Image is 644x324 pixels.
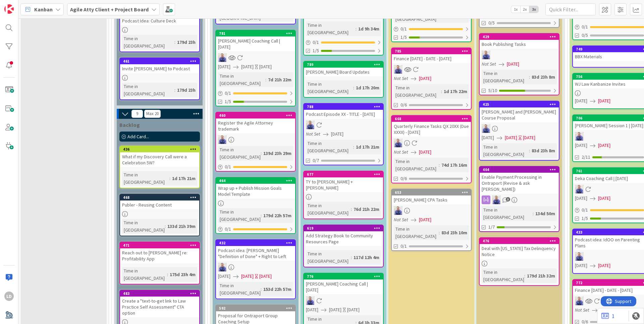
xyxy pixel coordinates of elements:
i: Not Set [394,217,408,223]
div: [PERSON_NAME] Coaching Call | [DATE] [216,36,295,51]
div: 153d 22h 57m [262,286,293,293]
div: 464Wrap up + Publish Mission Goals Model Template [216,178,295,198]
a: 789[PERSON_NAME] Board UpdatesTime in [GEOGRAPHIC_DATA]:1d 17h 20m [303,61,384,98]
div: Enable Payment Processing in Ontraport (Revise & ask [PERSON_NAME]) [480,173,559,193]
img: JG [218,135,227,144]
div: Time in [GEOGRAPHIC_DATA] [482,268,524,283]
div: 677 [304,171,383,177]
span: Kanban [34,5,53,13]
div: JG [392,206,471,215]
div: 0/1 [216,89,295,97]
div: Podcast idea: [PERSON_NAME] "Definition of Done" + Right to Left [216,246,295,261]
span: 0 / 1 [225,90,231,97]
div: 619 [307,226,383,231]
div: 592 [216,305,295,311]
span: 0 / 1 [400,25,407,32]
div: Time in [GEOGRAPHIC_DATA] [218,282,261,297]
div: [PERSON_NAME] Board Updates [304,68,383,76]
div: [DATE] [259,273,272,280]
div: Register the Agile Attorney trademark [216,118,295,133]
div: 461 [123,59,199,64]
span: : [356,25,357,32]
div: 653 [395,190,471,195]
div: Deal with [US_STATE] Tax Delinquency Notice [480,244,559,259]
span: : [529,73,530,81]
div: 429Book Publishing Tasks [480,34,559,49]
span: : [533,210,534,217]
div: JG [216,53,295,62]
div: 74d 17h 16m [440,161,469,169]
span: [DATE] [331,131,343,138]
div: 460 [219,113,295,118]
div: 83d 23h 10m [440,229,469,236]
div: Podcast Episode XX - TITLE - [DATE] [304,110,383,118]
div: 471 [120,242,199,248]
img: JG [492,195,501,204]
a: 668Quarterly Finance Tasks QX 20XX (Due XXXX) - [DATE]JGNot Set[DATE]Time in [GEOGRAPHIC_DATA]:74... [391,115,472,183]
span: [DATE] [575,195,587,202]
div: 0/1 [304,38,383,47]
div: JG [480,51,559,59]
div: Time in [GEOGRAPHIC_DATA] [306,80,353,95]
a: 781[PERSON_NAME] Coaching Call | [DATE]JG[DATE][DATE][DATE]Time in [GEOGRAPHIC_DATA]:7d 21h 22m0/... [215,30,296,106]
div: 1d 17h 21m [354,143,381,151]
div: 117d 12h 4m [352,254,381,261]
span: [DATE] [575,142,587,149]
div: 429 [483,34,559,39]
a: 788Podcast Episode XX - TITLE - [DATE]JGNot Set[DATE]Time in [GEOGRAPHIC_DATA]:1d 17h 21m0/7 [303,103,384,165]
div: 432 [219,241,295,245]
div: 776 [304,273,383,279]
div: Time in [GEOGRAPHIC_DATA] [122,83,174,97]
img: JG [306,296,315,305]
div: 134d 50m [534,210,557,217]
div: Finance [DATE] - DATE - [DATE] [392,54,471,63]
div: 677 [307,172,383,177]
div: 464 [216,178,295,184]
span: : [529,147,530,154]
div: 0/1 [392,25,471,33]
div: JG [216,135,295,144]
a: 432Podcast idea: [PERSON_NAME] "Definition of Done" + Right to LeftJG[DATE][DATE][DATE]Time in [G... [215,239,296,299]
div: 653 [392,189,471,195]
b: Agile Atty Client + Project Board [70,6,149,13]
span: : [165,223,166,230]
div: 789[PERSON_NAME] Board Updates [304,62,383,76]
div: 429 [480,34,559,40]
div: Podcast Idea: Culture Deck [120,16,199,25]
div: JG [304,120,383,129]
span: 1/7 [488,224,495,231]
div: 781 [219,31,295,36]
div: 776[PERSON_NAME] Coaching Call | [DATE] [304,273,383,294]
div: 668Quarterly Finance Tasks QX 20XX (Due XXXX) - [DATE] [392,116,471,137]
div: 461Invite [PERSON_NAME] to Podcast [120,58,199,73]
div: Time in [GEOGRAPHIC_DATA] [394,84,441,99]
div: Time in [GEOGRAPHIC_DATA] [122,267,167,282]
span: 0 / 1 [582,207,588,214]
span: 0/5 [582,32,588,39]
div: 83d 23h 8m [530,73,557,81]
div: Time in [GEOGRAPHIC_DATA] [218,72,265,87]
div: Time in [GEOGRAPHIC_DATA] [122,171,169,186]
div: 788Podcast Episode XX - TITLE - [DATE] [304,104,383,118]
span: : [439,229,440,236]
div: [PERSON_NAME] CPA Tasks [392,195,471,204]
div: Time in [GEOGRAPHIC_DATA] [306,21,356,36]
div: 1d 9h 34m [357,25,381,32]
span: : [174,38,175,46]
div: [PERSON_NAME] and [PERSON_NAME] Course Proposal [480,107,559,122]
span: : [353,143,354,151]
div: Time in [GEOGRAPHIC_DATA] [482,206,533,221]
span: [DATE] [505,134,517,141]
a: 404Enable Payment Processing in Ontraport (Revise & ask [PERSON_NAME])JGTime in [GEOGRAPHIC_DATA]... [479,166,559,232]
a: 460Register the Agile Attorney trademarkJGTime in [GEOGRAPHIC_DATA]:139d 23h 29m0/1 [215,112,296,172]
div: 476Deal with [US_STATE] Tax Delinquency Notice [480,238,559,259]
div: Quarterly Finance Tasks QX 20XX (Due XXXX) - [DATE] [392,122,471,137]
span: : [261,212,262,219]
a: 429Book Publishing TasksJGNot Set[DATE]Time in [GEOGRAPHIC_DATA]:83d 23h 8m5/10 [479,33,559,95]
div: Time in [GEOGRAPHIC_DATA] [482,143,529,158]
span: [DATE] [600,307,612,314]
div: [DATE] [523,134,535,141]
span: : [169,175,170,182]
span: : [351,254,352,261]
a: 436What if my Discovery Call were a Celebration 5W?Time in [GEOGRAPHIC_DATA]:1d 17h 21m [119,146,200,188]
